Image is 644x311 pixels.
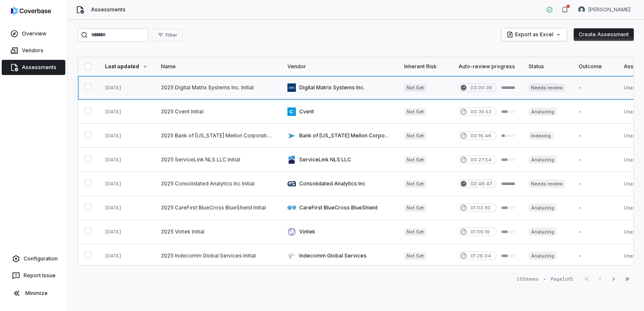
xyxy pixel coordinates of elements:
[572,124,617,148] td: -
[572,196,617,220] td: -
[2,43,65,58] a: Vendors
[152,29,182,41] button: Filter
[574,28,634,41] button: Create Assessment
[572,100,617,124] td: -
[2,26,65,41] a: Overview
[3,251,64,266] a: Configuration
[105,63,148,70] div: Last updated
[572,244,617,268] td: -
[2,60,65,75] a: Assessments
[502,28,567,41] button: Export as Excel
[459,63,515,70] div: Auto-review progress
[161,63,274,70] div: Name
[572,172,617,196] td: -
[544,276,546,282] div: •
[287,63,391,70] div: Vendor
[166,32,177,38] span: Filter
[572,148,617,172] td: -
[3,268,64,283] button: Report Issue
[572,220,617,244] td: -
[91,6,126,13] span: Assessments
[404,63,445,70] div: Inherent Risk
[579,63,610,70] div: Outcome
[588,6,631,13] span: [PERSON_NAME]
[11,7,51,15] img: logo-D7KZi-bG.svg
[573,3,636,16] button: Jonathan Lee avatar[PERSON_NAME]
[3,285,64,302] button: Minimize
[517,276,539,282] div: 105 items
[578,6,585,13] img: Jonathan Lee avatar
[529,63,565,70] div: Status
[551,276,573,282] div: Page 1 of 5
[572,76,617,100] td: -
